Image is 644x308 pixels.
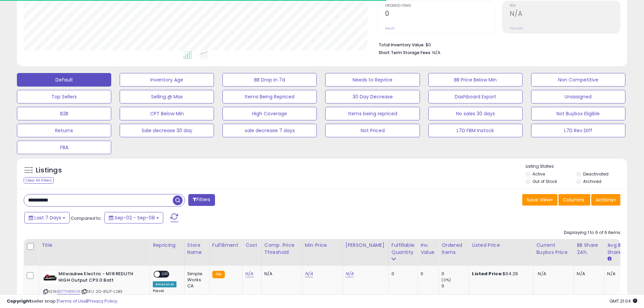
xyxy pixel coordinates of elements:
[428,107,523,120] button: No sales 30 days
[510,4,620,8] span: ROI
[428,73,523,87] button: BB Price Below Min
[532,171,545,177] label: Active
[531,124,625,137] button: L7D Rev Diff
[212,242,240,249] div: Fulfillment
[391,242,415,256] div: Fulfillable Quantity
[345,270,354,277] a: N/A
[24,212,70,223] button: Last 7 Days
[222,107,317,120] button: High Coverage
[421,271,433,277] div: 0
[264,271,297,277] div: N/A
[442,271,469,277] div: 0
[577,271,599,277] div: N/A
[160,271,171,277] span: OFF
[24,177,54,184] div: Clear All Filters
[428,124,523,137] button: L7D FBM Instock
[591,194,620,206] button: Actions
[610,298,637,304] span: 2025-09-16 21:04 GMT
[472,270,503,277] b: Listed Price:
[88,298,117,304] a: Privacy Policy
[325,90,420,103] button: 30 Day Decrease
[58,271,141,285] b: Milwaukee Electric - M18 REDLITH HIGH Output CP3.0 Batt
[531,107,625,120] button: Not Buybox Eligible
[531,73,625,87] button: Non Competitive
[43,271,57,284] img: 31oGWUXQgyL._SL40_.jpg
[379,40,615,48] li: $0
[432,49,440,56] span: N/A
[245,270,254,277] a: N/A
[531,90,625,103] button: Unassigned
[120,124,214,137] button: Sale decrease 30 day
[222,124,317,137] button: sale decrease 7 days
[71,215,102,221] span: Compared to:
[536,242,571,256] div: Current Buybox Price
[428,90,523,103] button: Dashboard Export
[607,256,611,262] small: Avg BB Share.
[115,214,155,221] span: Sep-02 - Sep-08
[43,271,145,302] div: ASIN:
[104,212,163,223] button: Sep-02 - Sep-08
[7,298,31,304] strong: Copyright
[442,283,469,289] div: 0
[385,26,395,30] small: Prev: 0
[212,271,225,278] small: FBA
[532,179,557,184] label: Out of Stock
[558,194,590,206] button: Columns
[510,26,523,30] small: Prev: N/A
[17,107,111,120] button: B2B
[607,242,632,256] div: Avg BB Share
[563,196,584,203] span: Columns
[305,242,340,249] div: Min Price
[17,73,111,87] button: Default
[442,242,466,256] div: Ordered Items
[538,270,546,277] span: N/A
[120,73,214,87] button: Inventory Age
[385,4,495,8] span: Ordered Items
[7,298,117,305] div: seller snap | |
[36,166,62,175] h5: Listings
[222,90,317,103] button: Items Being Repriced
[526,163,627,170] p: Listing States:
[583,171,609,177] label: Deactivated
[305,270,313,277] a: N/A
[325,73,420,87] button: Needs to Reprice
[120,107,214,120] button: CPT Below Min
[17,124,111,137] button: Returns
[245,242,259,249] div: Cost
[188,194,215,206] button: Filters
[58,298,87,304] a: Terms of Use
[34,214,61,221] span: Last 7 Days
[421,242,436,256] div: Inv. value
[42,242,147,249] div: Title
[385,10,495,19] h2: 0
[17,90,111,103] button: Top Sellers
[120,90,214,103] button: Selling @ Max
[522,194,557,206] button: Save View
[510,10,620,19] h2: N/A
[345,242,386,249] div: [PERSON_NAME]
[391,271,412,277] div: 0
[325,107,420,120] button: Items being repriced
[564,230,620,236] div: Displaying 1 to 6 of 6 items
[187,271,204,289] div: Simple Works CA
[153,242,182,249] div: Repricing
[607,271,629,277] div: N/A
[577,242,601,256] div: BB Share 24h.
[472,271,528,277] div: $94.29
[17,141,111,154] button: FBA
[379,50,431,55] b: Short Term Storage Fees:
[583,179,601,184] label: Archived
[472,242,530,249] div: Listed Price
[222,73,317,87] button: BB Drop in 7d
[264,242,299,256] div: Comp. Price Threshold
[153,281,176,287] div: Amazon AI
[187,242,207,256] div: Store Name
[325,124,420,137] button: Not Priced
[442,277,451,283] small: (0%)
[379,42,425,48] b: Total Inventory Value:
